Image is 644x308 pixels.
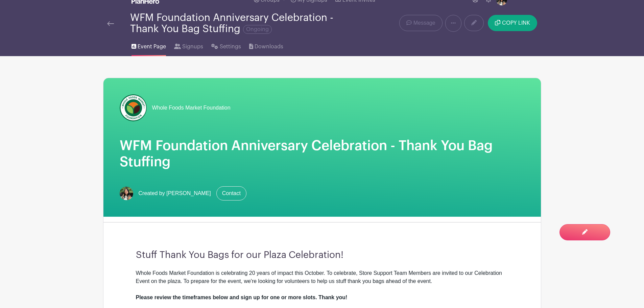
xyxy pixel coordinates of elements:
div: WFM Foundation Anniversary Celebration - Thank You Bag Stuffing [130,12,349,34]
a: Event Page [132,34,166,56]
span: COPY LINK [502,20,530,26]
span: Downloads [255,43,283,51]
h1: WFM Foundation Anniversary Celebration - Thank You Bag Stuffing [120,138,525,170]
a: Message [399,15,442,31]
span: Whole Foods Market Foundation [152,104,231,112]
h3: Stuff Thank You Bags for our Plaza Celebration! [136,250,508,261]
img: back-arrow-29a5d9b10d5bd6ae65dc969a981735edf675c4d7a1fe02e03b50dbd4ba3cdb55.svg [107,21,114,26]
div: Whole Foods Market Foundation is celebrating 20 years of impact this October. To celebrate, Store... [136,269,508,302]
span: Settings [220,43,241,51]
span: Created by [PERSON_NAME] [139,189,211,197]
a: Downloads [249,34,283,56]
img: wfmf_primary_badge_4c.png [120,94,147,121]
button: COPY LINK [488,15,537,31]
span: Signups [182,43,203,51]
img: mireya.jpg [120,187,133,200]
span: Message [413,19,435,27]
a: Contact [216,186,246,200]
span: Event Page [138,43,166,51]
a: Settings [211,34,241,56]
strong: Please review the timeframes below and sign up for one or more slots. Thank you! [136,294,348,300]
span: Ongoing [243,25,272,34]
a: Signups [174,34,203,56]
